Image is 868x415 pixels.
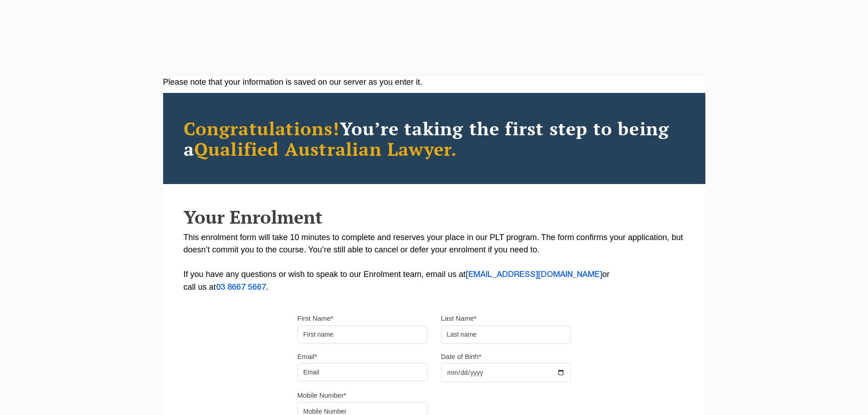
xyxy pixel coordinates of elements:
label: Mobile Number* [298,391,347,400]
input: Last name [441,325,571,343]
label: Email* [298,352,317,361]
input: First name [298,325,427,343]
h2: You’re taking the first step to being a [184,118,685,159]
a: [PERSON_NAME] Centre for Law [21,10,121,53]
span: Qualified Australian Lawyer. [194,137,457,161]
input: Email [298,363,427,381]
label: Last Name* [441,314,477,323]
span: Congratulations! [184,116,340,140]
a: [EMAIL_ADDRESS][DOMAIN_NAME] [466,271,602,278]
p: This enrolment form will take 10 minutes to complete and reserves your place in our PLT program. ... [184,231,685,294]
a: 03 8667 5667 [216,284,266,291]
label: First Name* [298,314,334,323]
div: Please note that your information is saved on our server as you enter it. [163,76,705,88]
h2: Your Enrolment [184,207,685,227]
label: Date of Birth* [441,352,482,361]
